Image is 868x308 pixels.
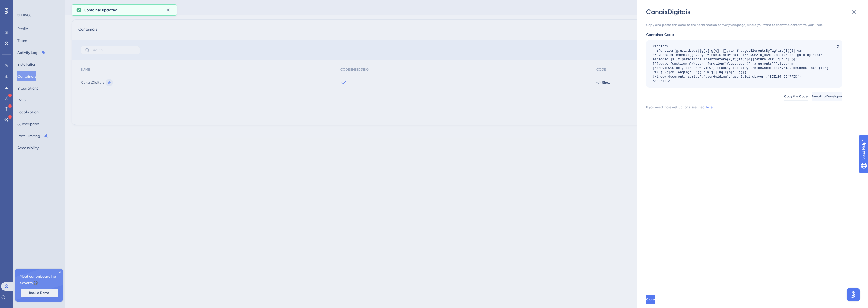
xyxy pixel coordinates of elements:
div: <script> (function(g,u,i,d,e,s){g[e]=g[e]||[];var f=u.getElementsByTagName(i)[0];var k=u.createEl... [653,44,830,83]
span: Need Help? [13,1,34,8]
div: If you need more instructions, see the [646,105,703,109]
div: CanaisDigitais [646,8,860,16]
a: article. [703,105,713,109]
button: Copy the Code [784,92,808,101]
button: E-mail to Developer [812,92,842,101]
button: Close [646,295,655,304]
span: Copy the Code [784,94,808,99]
iframe: UserGuiding AI Assistant Launcher [845,287,861,303]
span: E-mail to Developer [812,94,842,99]
div: Copy and paste this code to the head section of every webpage, where you want to show the content... [646,23,842,27]
span: Container updated. [84,7,118,13]
span: Close [646,297,655,302]
div: Container Code [646,31,842,38]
